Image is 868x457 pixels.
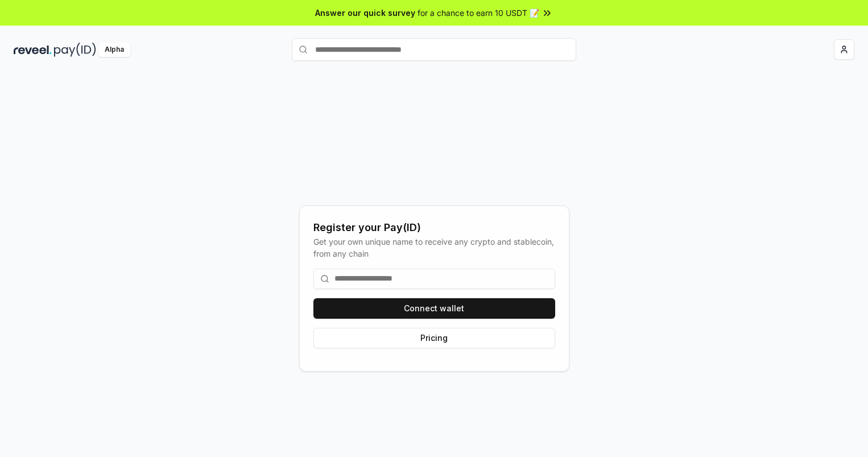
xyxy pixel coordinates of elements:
div: Alpha [98,43,130,57]
span: Answer our quick survey [315,7,415,19]
span: for a chance to earn 10 USDT 📝 [418,7,539,19]
button: Connect wallet [313,298,555,319]
img: pay_id [54,43,96,57]
img: reveel_dark [14,43,52,57]
div: Get your own unique name to receive any crypto and stablecoin, from any chain [313,236,555,260]
div: Register your Pay(ID) [313,220,555,236]
button: Pricing [313,328,555,348]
